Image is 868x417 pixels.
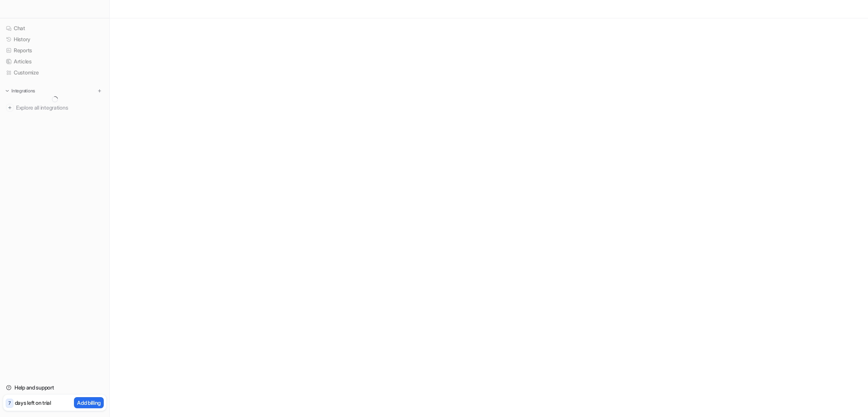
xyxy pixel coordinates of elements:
[3,102,106,113] a: Explore all integrations
[3,23,106,34] a: Chat
[3,34,106,45] a: History
[11,88,35,94] p: Integrations
[8,400,11,407] p: 7
[3,67,106,78] a: Customize
[16,102,103,114] span: Explore all integrations
[15,399,51,407] p: days left on trial
[5,88,10,94] img: expand menu
[6,104,14,112] img: explore all integrations
[3,45,106,56] a: Reports
[77,399,101,407] p: Add billing
[3,87,37,95] button: Integrations
[3,382,106,393] a: Help and support
[3,56,106,67] a: Articles
[74,397,104,408] button: Add billing
[97,88,102,94] img: menu_add.svg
